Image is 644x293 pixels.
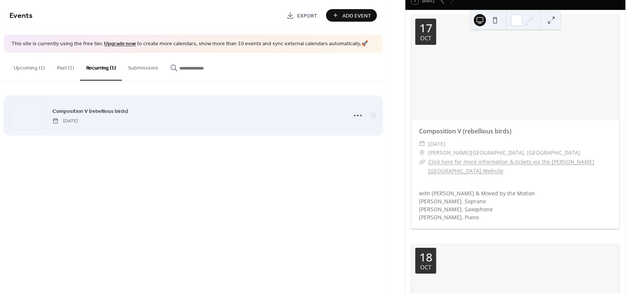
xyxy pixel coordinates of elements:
div: ​ [419,157,425,166]
a: Upgrade now [104,39,136,49]
button: Recurring (1) [80,53,122,81]
span: This site is currently using the free tier. to create more calendars, show more than 10 events an... [11,40,368,48]
div: ​ [419,139,425,149]
button: Submissions [122,53,164,80]
div: Oct [420,264,431,270]
button: Add Event [326,9,377,22]
span: Export [297,12,317,20]
a: Export [281,9,323,22]
button: Past (1) [51,53,80,80]
div: 17 [419,22,432,34]
span: [DATE] [52,117,78,124]
span: Events [9,8,33,23]
div: Oct [420,35,431,41]
div: ​ [419,148,425,157]
span: Composition V (rebellious birds) [52,107,128,115]
div: with [PERSON_NAME] & Moved by the Motion [PERSON_NAME], Soprano [PERSON_NAME], Saxophone [PERSON_... [411,181,619,221]
a: Composition V (rebellious birds) [419,127,511,135]
span: Add Event [342,12,371,20]
div: 18 [419,252,432,263]
span: [PERSON_NAME][GEOGRAPHIC_DATA], [GEOGRAPHIC_DATA] [428,148,580,157]
a: Click here for more information & tickets via the [PERSON_NAME][GEOGRAPHIC_DATA] Website [428,158,594,174]
button: Upcoming (1) [8,53,51,80]
a: Composition V (rebellious birds) [52,107,128,116]
span: [DATE] [428,139,445,149]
